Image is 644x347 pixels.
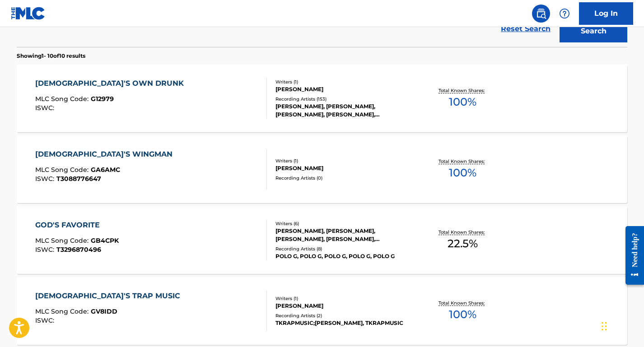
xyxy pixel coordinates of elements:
[449,306,476,323] span: 100 %
[275,175,412,181] div: Recording Artists ( 0 )
[35,291,185,301] div: [DEMOGRAPHIC_DATA]'S TRAP MUSIC
[602,313,607,340] div: Drag
[275,164,412,172] div: [PERSON_NAME]
[91,307,117,315] span: GV8IDD
[17,206,627,274] a: GOD'S FAVORITEMLC Song Code:GB4CPKISWC:T3296870496Writers (6)[PERSON_NAME], [PERSON_NAME], [PERSO...
[275,295,412,302] div: Writers ( 1 )
[275,85,412,93] div: [PERSON_NAME]
[91,236,119,245] span: GB4CPK
[35,104,56,112] span: ISWC :
[91,95,114,103] span: G12979
[275,302,412,310] div: [PERSON_NAME]
[449,165,476,181] span: 100 %
[275,220,412,227] div: Writers ( 6 )
[275,252,412,260] div: POLO G, POLO G, POLO G, POLO G, POLO G
[35,78,188,89] div: [DEMOGRAPHIC_DATA]'S OWN DRUNK
[35,316,56,324] span: ISWC :
[559,8,570,19] img: help
[35,95,91,103] span: MLC Song Code :
[439,229,487,236] p: Total Known Shares:
[275,227,412,243] div: [PERSON_NAME], [PERSON_NAME], [PERSON_NAME], [PERSON_NAME], [PERSON_NAME] [PERSON_NAME]
[275,157,412,164] div: Writers ( 1 )
[11,7,46,20] img: MLC Logo
[275,319,412,327] div: TKRAPMUSIC;[PERSON_NAME], TKRAPMUSIC
[560,20,627,42] button: Search
[439,87,487,94] p: Total Known Shares:
[35,236,91,245] span: MLC Song Code :
[91,166,120,174] span: GA6AMC
[275,96,412,102] div: Recording Artists ( 153 )
[555,5,574,23] div: Help
[17,277,627,345] a: [DEMOGRAPHIC_DATA]'S TRAP MUSICMLC Song Code:GV8IDDISWC:Writers (1)[PERSON_NAME]Recording Artists...
[35,307,91,315] span: MLC Song Code :
[17,135,627,203] a: [DEMOGRAPHIC_DATA]'S WINGMANMLC Song Code:GA6AMCISWC:T3088776647Writers (1)[PERSON_NAME]Recording...
[35,220,119,231] div: GOD'S FAVORITE
[275,102,412,119] div: [PERSON_NAME], [PERSON_NAME], [PERSON_NAME], [PERSON_NAME], [PERSON_NAME]
[56,175,101,183] span: T3088776647
[579,2,633,25] a: Log In
[275,79,412,85] div: Writers ( 1 )
[17,65,627,132] a: [DEMOGRAPHIC_DATA]'S OWN DRUNKMLC Song Code:G12979ISWC:Writers (1)[PERSON_NAME]Recording Artists ...
[275,245,412,252] div: Recording Artists ( 8 )
[35,175,56,183] span: ISWC :
[449,94,476,110] span: 100 %
[448,236,478,252] span: 22.5 %
[17,52,85,60] p: Showing 1 - 10 of 10 results
[532,5,550,23] a: Public Search
[496,19,555,39] a: Reset Search
[275,312,412,319] div: Recording Artists ( 2 )
[619,219,644,292] iframe: Resource Center
[35,245,56,254] span: ISWC :
[56,245,101,254] span: T3296870496
[439,300,487,306] p: Total Known Shares:
[35,166,91,174] span: MLC Song Code :
[35,149,177,160] div: [DEMOGRAPHIC_DATA]'S WINGMAN
[536,8,546,19] img: search
[439,158,487,165] p: Total Known Shares:
[599,304,644,347] iframe: Chat Widget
